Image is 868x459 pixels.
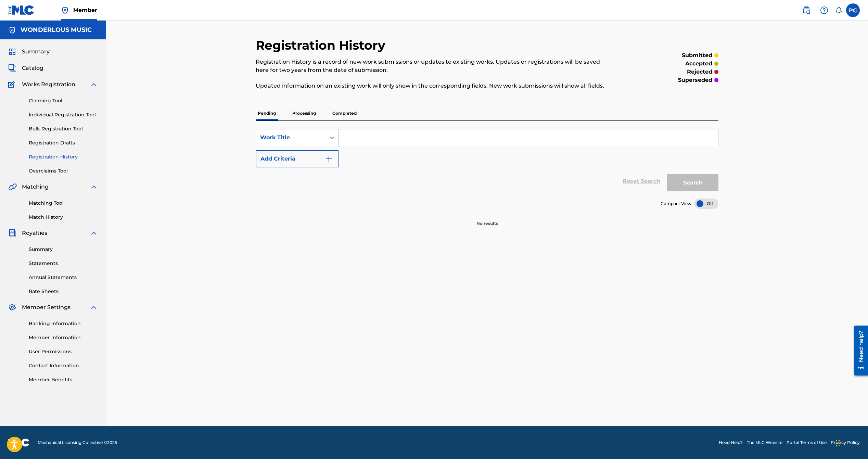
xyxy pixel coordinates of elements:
[29,153,98,161] a: Registration History
[90,303,98,311] img: expand
[8,229,16,237] img: Royalties
[661,201,691,207] span: Compact View
[802,6,810,14] img: search
[256,106,278,120] p: Pending
[29,288,98,295] a: Rate Sheets
[8,48,50,56] a: SummarySummary
[22,303,71,311] span: Member Settings
[685,60,712,68] p: accepted
[800,3,813,17] a: Public Search
[256,150,339,167] button: Add Criteria
[22,64,43,72] span: Catalog
[817,3,831,17] div: Help
[678,76,712,84] p: superseded
[682,51,712,60] p: submitted
[747,439,782,446] a: The MLC Website
[90,229,98,237] img: expand
[61,6,69,14] img: Top Rightsholder
[29,274,98,281] a: Annual Statements
[8,64,16,72] img: Catalog
[29,167,98,175] a: Overclaims Tool
[849,323,868,378] iframe: Resource Center
[476,212,498,227] p: No results
[90,183,98,191] img: expand
[8,5,35,15] img: MLC Logo
[21,26,92,34] h5: WONDERLOUS MUSIC
[29,139,98,146] a: Registration Drafts
[22,183,49,191] span: Matching
[256,38,389,53] h2: Registration History
[29,214,98,221] a: Match History
[90,80,98,89] img: expand
[330,106,359,120] p: Completed
[8,48,16,56] img: Summary
[256,58,612,74] p: Registration History is a record of new work submissions or updates to existing works. Updates or...
[22,48,50,56] span: Summary
[260,133,322,142] div: Work Title
[831,439,860,446] a: Privacy Policy
[256,129,718,195] form: Search Form
[820,6,828,14] img: help
[29,348,98,355] a: User Permissions
[22,80,75,89] span: Works Registration
[719,439,743,446] a: Need Help?
[22,229,47,237] span: Royalties
[29,246,98,253] a: Summary
[29,334,98,341] a: Member Information
[29,362,98,369] a: Contact Information
[29,111,98,118] a: Individual Registration Tool
[8,183,17,191] img: Matching
[8,64,43,72] a: CatalogCatalog
[290,106,318,120] p: Processing
[29,320,98,327] a: Banking Information
[38,439,117,446] span: Mechanical Licensing Collective © 2025
[29,97,98,104] a: Claiming Tool
[836,433,840,454] div: Drag
[8,80,17,89] img: Works Registration
[325,155,333,163] img: 9d2ae6d4665cec9f34b9.svg
[73,6,97,14] span: Member
[29,260,98,267] a: Statements
[8,438,29,447] img: logo
[8,26,16,34] img: Accounts
[256,82,612,90] p: Updated information on an existing work will only show in the corresponding fields. New work subm...
[29,125,98,132] a: Bulk Registration Tool
[8,303,16,311] img: Member Settings
[29,200,98,207] a: Matching Tool
[835,7,842,14] div: Notifications
[834,426,868,459] iframe: Chat Widget
[29,376,98,383] a: Member Benefits
[787,439,827,446] a: Portal Terms of Use
[846,3,860,17] div: User Menu
[687,68,712,76] p: rejected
